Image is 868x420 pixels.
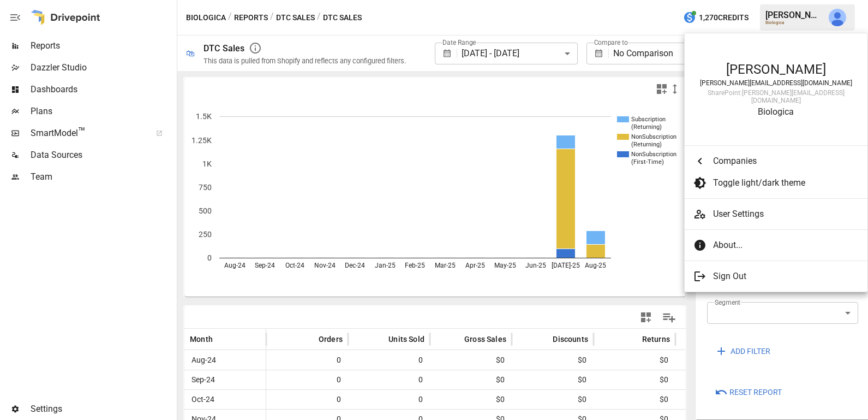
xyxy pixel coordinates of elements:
div: SharePoint: [PERSON_NAME][EMAIL_ADDRESS][DOMAIN_NAME] [696,89,857,104]
div: [PERSON_NAME][EMAIL_ADDRESS][DOMAIN_NAME] [696,79,857,87]
div: [PERSON_NAME] [696,62,857,77]
span: Sign Out [713,270,851,283]
span: Companies [713,155,851,168]
span: About... [713,239,851,252]
span: User Settings [713,208,859,221]
div: Biologica [696,107,857,117]
span: Toggle light/dark theme [713,176,851,190]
